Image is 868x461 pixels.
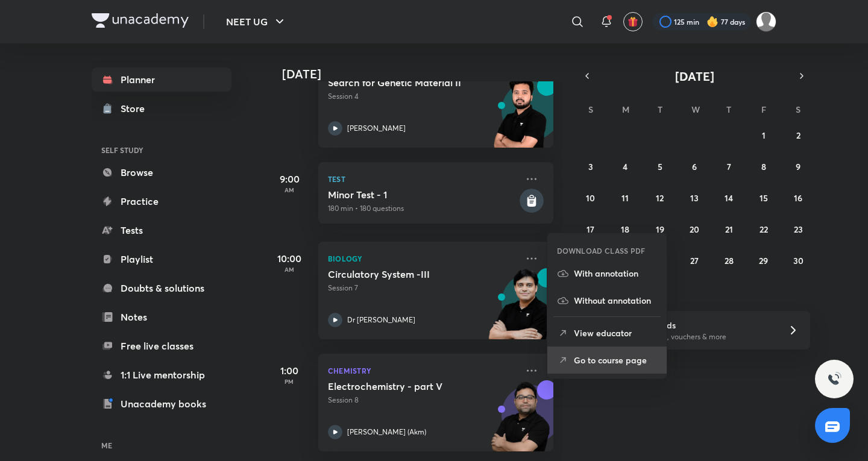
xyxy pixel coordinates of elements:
[92,218,231,242] a: Tests
[796,130,800,141] abbr: August 2, 2025
[759,224,768,235] abbr: August 22, 2025
[690,224,699,235] abbr: August 20, 2025
[92,96,231,121] a: Store
[615,157,635,176] button: August 4, 2025
[265,172,313,186] h5: 9:00
[759,255,768,266] abbr: August 29, 2025
[557,245,646,256] h6: DOWNLOAD CLASS PDF
[623,161,627,172] abbr: August 4, 2025
[656,192,664,204] abbr: August 12, 2025
[581,157,600,176] button: August 3, 2025
[328,283,517,293] p: Session 7
[788,157,808,176] button: August 9, 2025
[794,192,802,204] abbr: August 16, 2025
[92,13,189,28] img: Company Logo
[574,327,657,339] p: View educator
[588,104,593,115] abbr: Sunday
[796,104,800,115] abbr: Saturday
[282,67,565,81] h4: [DATE]
[827,372,841,386] img: ttu
[328,189,517,201] h5: Minor Test - 1
[656,224,664,235] abbr: August 19, 2025
[788,125,808,145] button: August 2, 2025
[623,12,643,31] button: avatar
[328,172,517,186] p: Test
[265,266,313,273] p: AM
[658,161,662,172] abbr: August 5, 2025
[621,224,629,235] abbr: August 18, 2025
[650,157,670,176] button: August 5, 2025
[487,77,553,160] img: unacademy
[692,161,697,172] abbr: August 6, 2025
[586,192,595,204] abbr: August 10, 2025
[347,123,406,134] p: [PERSON_NAME]
[347,427,426,437] p: [PERSON_NAME] (Akm)
[685,219,704,239] button: August 20, 2025
[761,161,766,172] abbr: August 8, 2025
[793,255,804,266] abbr: August 30, 2025
[92,392,231,416] a: Unacademy books
[621,192,629,204] abbr: August 11, 2025
[625,331,773,342] p: Win a laptop, vouchers & more
[706,16,719,28] img: streak
[788,188,808,207] button: August 16, 2025
[725,255,734,266] abbr: August 28, 2025
[627,16,638,27] img: avatar
[219,10,294,34] button: NEET UG
[574,267,657,280] p: With annotation
[92,305,231,329] a: Notes
[759,192,768,204] abbr: August 15, 2025
[685,188,704,207] button: August 13, 2025
[685,251,704,270] button: August 27, 2025
[92,276,231,300] a: Doubts & solutions
[587,224,594,235] abbr: August 17, 2025
[121,101,152,116] div: Store
[328,203,517,214] p: 180 min • 180 questions
[92,435,231,456] h6: ME
[92,363,231,387] a: 1:1 Live mentorship
[328,251,517,266] p: Biology
[328,363,517,378] p: Chemistry
[725,192,733,204] abbr: August 14, 2025
[92,189,231,213] a: Practice
[754,251,773,270] button: August 29, 2025
[754,219,773,239] button: August 22, 2025
[92,67,231,92] a: Planner
[574,294,657,307] p: Without annotation
[725,224,733,235] abbr: August 21, 2025
[574,354,657,366] p: Go to course page
[581,188,600,207] button: August 10, 2025
[754,157,773,176] button: August 8, 2025
[622,104,629,115] abbr: Monday
[92,13,189,31] a: Company Logo
[92,140,231,160] h6: SELF STUDY
[727,161,731,172] abbr: August 7, 2025
[92,247,231,271] a: Playlist
[265,186,313,193] p: AM
[719,219,738,239] button: August 21, 2025
[615,219,635,239] button: August 18, 2025
[788,219,808,239] button: August 23, 2025
[265,251,313,266] h5: 10:00
[794,224,803,235] abbr: August 23, 2025
[762,130,766,141] abbr: August 1, 2025
[756,11,776,32] img: Kushagra Singh
[596,67,793,84] button: [DATE]
[265,363,313,378] h5: 1:00
[650,219,670,239] button: August 19, 2025
[328,395,517,406] p: Session 8
[726,104,731,115] abbr: Thursday
[328,91,517,102] p: Session 4
[796,161,800,172] abbr: August 9, 2025
[265,378,313,385] p: PM
[691,104,700,115] abbr: Wednesday
[719,188,738,207] button: August 14, 2025
[658,104,662,115] abbr: Tuesday
[615,188,635,207] button: August 11, 2025
[328,77,478,89] h5: Search for Genetic Material II
[719,251,738,270] button: August 28, 2025
[581,219,600,239] button: August 17, 2025
[788,251,808,270] button: August 30, 2025
[92,334,231,358] a: Free live classes
[650,188,670,207] button: August 12, 2025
